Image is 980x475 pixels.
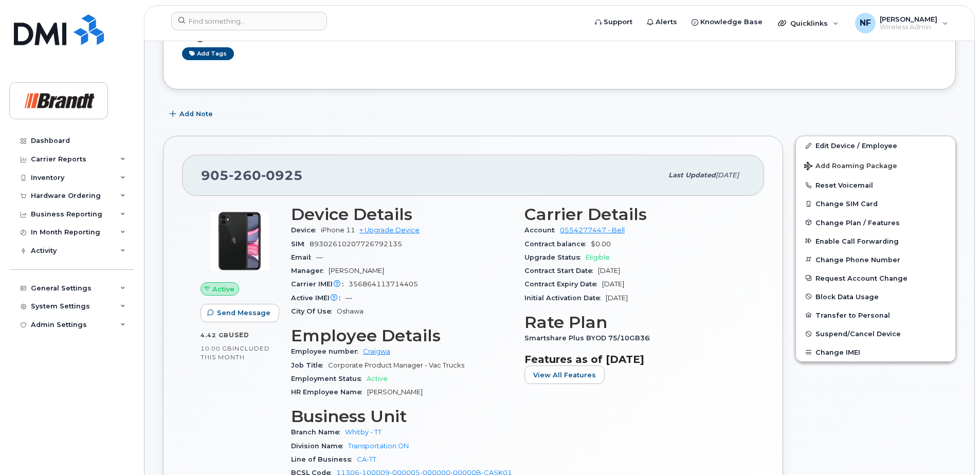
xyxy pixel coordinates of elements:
span: Branch Name [291,428,345,436]
span: Carrier IMEI [291,280,349,288]
span: Enable Call Forwarding [815,237,899,245]
span: Add Roaming Package [804,162,897,172]
a: Alerts [640,12,684,32]
span: Send Message [217,308,270,318]
span: [DATE] [606,294,628,302]
span: — [316,253,323,261]
span: Change Plan / Features [815,218,900,226]
span: Smartshare Plus BYOD 75/10GB36 [524,334,655,342]
span: Eligible [586,253,610,261]
button: Request Account Change [796,269,955,287]
span: Active IMEI [291,294,346,302]
a: Transportation ON [348,442,409,450]
span: 905 [201,168,303,183]
span: 356864113714405 [349,280,418,288]
button: Reset Voicemail [796,176,955,194]
button: Suspend/Cancel Device [796,324,955,343]
span: Alerts [656,17,677,27]
span: Corporate Product Manager - Vac Trucks [328,361,464,369]
span: Manager [291,267,329,275]
span: Suspend/Cancel Device [815,330,901,338]
span: $0.00 [591,240,611,248]
span: Employee number [291,348,363,355]
a: Knowledge Base [684,12,770,32]
span: [DATE] [716,171,739,179]
span: Job Title [291,361,328,369]
h3: Business Unit [291,407,512,426]
button: Change IMEI [796,343,955,361]
span: Oshawa [337,307,364,315]
button: Block Data Usage [796,287,955,306]
a: Craigwa [363,348,390,355]
button: Send Message [201,304,279,322]
span: — [346,294,352,302]
span: [PERSON_NAME] [329,267,384,275]
h3: Features as of [DATE] [524,353,746,366]
h3: Rate Plan [524,313,746,332]
button: Change Plan / Features [796,213,955,232]
span: Quicklinks [790,19,828,27]
button: View All Features [524,366,605,384]
span: HR Employee Name [291,388,367,396]
span: [DATE] [602,280,624,288]
div: Quicklinks [771,13,846,33]
a: CA-TT [357,455,376,463]
span: Contract Expiry Date [524,280,602,288]
span: City Of Use [291,307,337,315]
h3: Employee Details [291,326,512,345]
img: iPhone_11.jpg [209,210,270,272]
button: Change Phone Number [796,250,955,269]
span: Initial Activation Date [524,294,606,302]
span: 89302610207726792135 [310,240,402,248]
a: + Upgrade Device [359,226,420,234]
span: Upgrade Status [524,253,586,261]
span: Division Name [291,442,348,450]
input: Find something... [171,12,327,30]
span: Support [604,17,632,27]
span: 0925 [261,168,303,183]
h3: Tags List [182,30,937,43]
span: Wireless Admin [880,23,937,31]
button: Add Roaming Package [796,155,955,176]
span: Employment Status [291,375,367,382]
span: Email [291,253,316,261]
a: Add tags [182,47,234,60]
div: Noah Fouillard [848,13,955,33]
a: Edit Device / Employee [796,136,955,155]
span: Knowledge Base [700,17,763,27]
span: Account [524,226,560,234]
span: Add Note [179,109,213,119]
h3: Carrier Details [524,205,746,224]
span: Device [291,226,321,234]
button: Add Note [163,105,222,123]
span: NF [860,17,871,29]
span: used [229,331,249,339]
span: Active [367,375,388,382]
a: Whitby - TT [345,428,382,436]
span: 10.00 GB [201,345,232,352]
a: 0554277447 - Bell [560,226,625,234]
span: Contract Start Date [524,267,598,275]
span: 4.42 GB [201,332,229,339]
button: Change SIM Card [796,194,955,213]
span: [PERSON_NAME] [367,388,423,396]
span: included this month [201,344,270,361]
span: 260 [229,168,261,183]
a: Support [588,12,640,32]
span: View All Features [533,370,596,380]
h3: Device Details [291,205,512,224]
span: Contract balance [524,240,591,248]
span: Last updated [668,171,716,179]
span: [PERSON_NAME] [880,15,937,23]
span: Line of Business [291,455,357,463]
span: SIM [291,240,310,248]
button: Enable Call Forwarding [796,232,955,250]
button: Transfer to Personal [796,306,955,324]
span: iPhone 11 [321,226,355,234]
span: Active [212,284,234,294]
span: [DATE] [598,267,620,275]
